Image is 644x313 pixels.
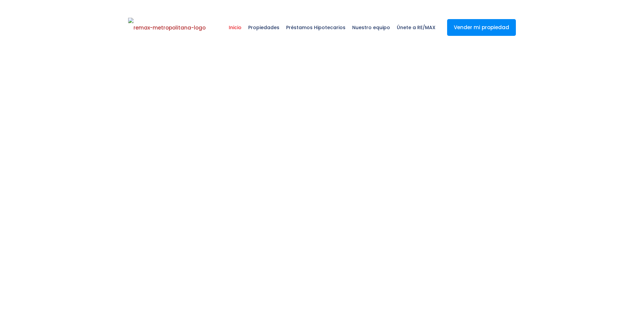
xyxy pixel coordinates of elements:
[225,17,245,38] span: Inicio
[283,11,349,44] a: Préstamos Hipotecarios
[349,11,393,44] a: Nuestro equipo
[349,17,393,38] span: Nuestro equipo
[245,11,283,44] a: Propiedades
[393,11,439,44] a: Únete a RE/MAX
[393,17,439,38] span: Únete a RE/MAX
[128,11,206,44] a: RE/MAX Metropolitana
[225,11,245,44] a: Inicio
[128,18,206,38] img: remax-metropolitana-logo
[245,17,283,38] span: Propiedades
[283,17,349,38] span: Préstamos Hipotecarios
[447,19,516,36] a: Vender mi propiedad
